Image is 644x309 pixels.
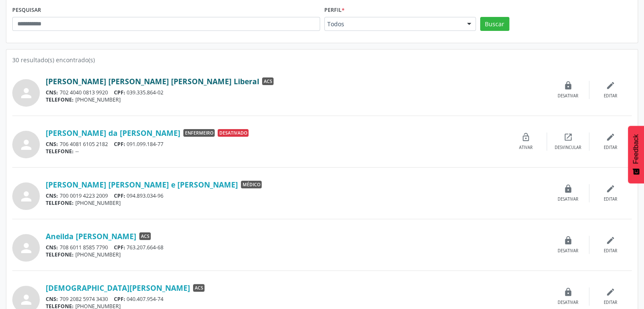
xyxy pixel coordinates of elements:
div: -- [46,148,505,155]
span: CPF: [114,295,125,303]
span: Enfermeiro [183,129,215,137]
span: Desativado [218,129,249,137]
i: open_in_new [564,132,573,142]
i: lock [564,81,573,90]
span: TELEFONE: [46,148,74,155]
div: 30 resultado(s) encontrado(s) [12,55,632,64]
a: [PERSON_NAME] [PERSON_NAME] [PERSON_NAME] Liberal [46,77,259,86]
i: edit [606,184,615,193]
span: CNS: [46,141,58,148]
div: Ativar [519,145,533,151]
span: TELEFONE: [46,251,74,258]
i: person [19,189,34,204]
span: ACS [193,284,205,292]
div: Desativar [558,248,578,254]
div: Desativar [558,93,578,99]
span: Feedback [632,134,640,164]
div: Editar [604,145,617,151]
i: edit [606,287,615,297]
span: Médico [241,181,262,188]
div: Desativar [558,196,578,202]
span: CNS: [46,295,58,303]
span: ACS [139,232,151,240]
span: TELEFONE: [46,96,74,103]
a: [PERSON_NAME] da [PERSON_NAME] [46,128,180,138]
div: [PHONE_NUMBER] [46,251,547,258]
div: Editar [604,248,617,254]
i: lock [564,184,573,193]
label: PESQUISAR [12,4,41,17]
div: 700 0019 4223 2009 094.893.034-96 [46,192,547,199]
span: TELEFONE: [46,199,74,207]
div: Desvincular [555,145,581,151]
span: CNS: [46,89,58,96]
div: 709 2082 5974 3430 040.407.954-74 [46,295,547,303]
div: 706 4081 6105 2182 091.099.184-77 [46,141,505,148]
button: Buscar [480,17,509,31]
div: [PHONE_NUMBER] [46,199,547,207]
span: CNS: [46,192,58,199]
i: lock_open [521,132,531,142]
span: CNS: [46,244,58,251]
i: lock [564,287,573,297]
a: [DEMOGRAPHIC_DATA][PERSON_NAME] [46,283,190,292]
button: Feedback - Mostrar pesquisa [628,126,644,183]
span: CPF: [114,141,125,148]
i: edit [606,132,615,142]
span: Todos [327,20,459,28]
div: 702 4040 0813 9920 039.335.864-02 [46,89,547,96]
span: CPF: [114,89,125,96]
div: Editar [604,196,617,202]
span: CPF: [114,244,125,251]
i: lock [564,236,573,245]
i: person [19,240,34,256]
i: person [19,137,34,152]
label: Perfil [324,4,345,17]
div: 708 6011 8585 7790 763.207.664-68 [46,244,547,251]
div: Editar [604,300,617,306]
span: CPF: [114,192,125,199]
div: Desativar [558,300,578,306]
i: edit [606,81,615,90]
div: Editar [604,93,617,99]
i: person [19,86,34,101]
span: ACS [262,77,274,85]
div: [PHONE_NUMBER] [46,96,547,103]
a: Aneilda [PERSON_NAME] [46,232,136,241]
a: [PERSON_NAME] [PERSON_NAME] e [PERSON_NAME] [46,180,238,189]
i: edit [606,236,615,245]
